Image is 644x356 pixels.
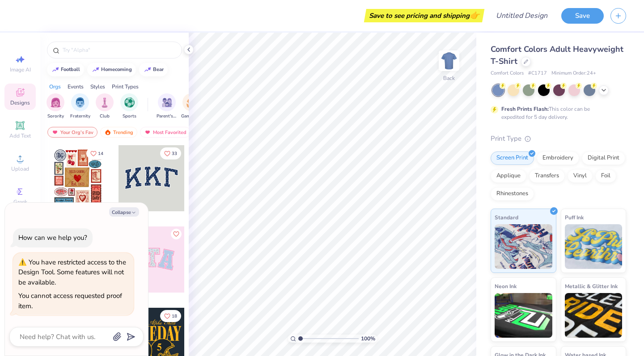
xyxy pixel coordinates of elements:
[153,67,164,72] div: bear
[491,44,623,67] span: Comfort Colors Adult Heavyweight T-Shirt
[100,97,110,108] img: Club Image
[491,169,526,183] div: Applique
[120,93,138,120] button: filter button
[171,229,182,239] button: Like
[501,105,611,121] div: This color can be expedited for 5 day delivery.
[18,291,122,310] div: You cannot access requested proof item.
[595,169,616,183] div: Foil
[100,127,137,138] div: Trending
[120,93,138,120] div: filter for Sports
[495,281,517,291] span: Neon Ink
[61,67,80,72] div: football
[47,127,97,138] div: Your Org's Fav
[491,151,534,165] div: Screen Print
[537,151,579,165] div: Embroidery
[157,93,177,120] div: filter for Parent's Weekend
[101,67,132,72] div: homecoming
[49,83,61,91] div: Orgs
[491,134,626,144] div: Print Type
[160,310,181,322] button: Like
[68,83,84,91] div: Events
[139,63,168,76] button: bear
[495,224,552,269] img: Standard
[87,63,136,76] button: homecoming
[561,8,604,24] button: Save
[100,113,110,120] span: Club
[52,67,59,72] img: trend_line.gif
[565,224,623,269] img: Puff Ink
[18,258,126,287] div: You have restricted access to the Design Tool. Some features will not be available.
[551,70,596,77] span: Minimum Order: 24 +
[582,151,625,165] div: Digital Print
[495,213,518,222] span: Standard
[109,207,139,217] button: Collapse
[90,83,105,91] div: Styles
[51,97,61,108] img: Sorority Image
[529,169,565,183] div: Transfers
[565,293,623,338] img: Metallic & Glitter Ink
[491,70,524,77] span: Comfort Colors
[13,198,27,205] span: Greek
[528,70,547,77] span: # C1717
[157,93,177,120] button: filter button
[98,151,103,156] span: 14
[565,281,618,291] span: Metallic & Glitter Ink
[186,97,197,108] img: Game Day Image
[70,113,90,120] span: Fraternity
[489,7,555,25] input: Untitled Design
[75,97,85,108] img: Fraternity Image
[160,147,181,159] button: Like
[361,335,375,343] span: 100 %
[62,46,176,54] input: Try "Alpha"
[495,293,552,338] img: Neon Ink
[10,99,30,106] span: Designs
[181,93,202,120] button: filter button
[162,97,172,108] img: Parent's Weekend Image
[568,169,593,183] div: Vinyl
[104,129,111,135] img: trending.gif
[47,93,64,120] button: filter button
[172,314,177,318] span: 18
[172,151,177,156] span: 33
[112,83,139,91] div: Print Types
[144,67,151,72] img: trend_line.gif
[565,213,584,222] span: Puff Ink
[70,93,90,120] div: filter for Fraternity
[181,93,202,120] div: filter for Game Day
[124,97,135,108] img: Sports Image
[86,147,107,159] button: Like
[92,67,99,72] img: trend_line.gif
[96,93,114,120] button: filter button
[51,129,59,135] img: most_fav.gif
[18,233,87,242] div: How can we help you?
[443,74,455,82] div: Back
[10,66,31,73] span: Image AI
[501,105,549,113] strong: Fresh Prints Flash:
[123,113,136,120] span: Sports
[70,93,90,120] button: filter button
[157,113,177,120] span: Parent's Weekend
[47,63,84,76] button: football
[140,127,191,138] div: Most Favorited
[440,52,458,70] img: Back
[181,113,202,120] span: Game Day
[11,165,29,172] span: Upload
[470,10,479,21] span: 👉
[96,93,114,120] div: filter for Club
[47,93,64,120] div: filter for Sorority
[47,113,64,120] span: Sorority
[9,132,31,139] span: Add Text
[366,9,482,22] div: Save to see pricing and shipping
[144,129,151,135] img: most_fav.gif
[491,187,534,201] div: Rhinestones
